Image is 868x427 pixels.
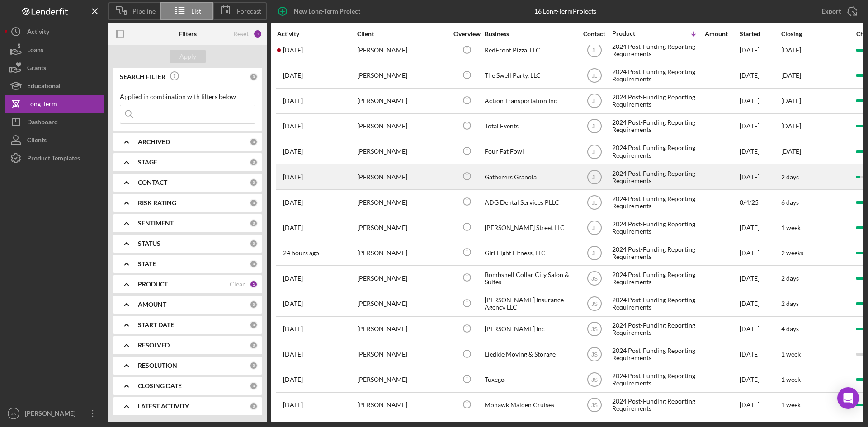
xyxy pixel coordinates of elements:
[132,8,156,15] span: Pipeline
[591,174,597,180] text: JL
[27,77,61,97] div: Educational
[612,190,703,214] div: 2024 Post-Funding Reporting Requirements
[138,382,182,389] b: CLOSING DATE
[250,73,258,81] div: 0
[821,2,841,20] div: Export
[283,401,303,408] time: 2025-08-08 18:12
[781,249,803,257] time: 2 weeks
[612,241,703,265] div: 2024 Post-Funding Reporting Requirements
[781,300,799,307] time: 2 days
[591,149,597,155] text: JL
[781,401,801,408] time: 1 week
[283,249,319,257] time: 2025-08-11 19:44
[138,342,170,349] b: RESOLVED
[253,29,262,38] div: 1
[612,292,703,316] div: 2024 Post-Funding Reporting Requirements
[357,114,448,138] div: [PERSON_NAME]
[250,158,258,166] div: 0
[5,131,104,149] button: Clients
[612,64,703,88] div: 2024 Post-Funding Reporting Requirements
[740,216,780,239] div: [DATE]
[450,30,484,38] div: Overview
[612,266,703,290] div: 2024 Post-Funding Reporting Requirements
[5,41,104,59] button: Loans
[591,73,597,79] text: JL
[250,280,258,288] div: 1
[591,301,597,307] text: JS
[138,220,174,227] b: SENTIMENT
[138,199,176,206] b: RISK RATING
[781,30,849,38] div: Closing
[27,41,43,61] div: Loans
[612,38,703,62] div: 2024 Post-Funding Reporting Requirements
[485,368,575,392] div: Tuxego
[357,368,448,392] div: [PERSON_NAME]
[27,95,57,115] div: Long-Term
[250,219,258,227] div: 0
[179,30,197,38] b: Filters
[250,199,258,207] div: 0
[250,361,258,370] div: 0
[612,114,703,138] div: 2024 Post-Funding Reporting Requirements
[5,23,104,41] button: Activity
[740,343,780,366] div: [DATE]
[283,72,303,79] time: 2025-07-30 15:33
[283,275,303,282] time: 2025-08-04 11:02
[577,30,611,38] div: Contact
[283,376,303,383] time: 2025-08-06 19:10
[138,138,170,145] b: ARCHIVED
[485,241,575,265] div: Girl Fight Fitness, LLC
[120,93,255,100] div: Applied in combination with filters below
[357,190,448,214] div: [PERSON_NAME]
[740,114,780,138] div: [DATE]
[11,411,16,416] text: JS
[781,71,801,79] time: [DATE]
[781,198,799,206] time: 6 days
[740,165,780,189] div: [DATE]
[250,382,258,390] div: 0
[250,178,258,187] div: 0
[138,240,160,247] b: STATUS
[612,393,703,417] div: 2024 Post-Funding Reporting Requirements
[740,30,780,38] div: Started
[283,325,303,333] time: 2025-08-02 16:24
[612,343,703,366] div: 2024 Post-Funding Reporting Requirements
[357,165,448,189] div: [PERSON_NAME]
[138,159,157,166] b: STAGE
[612,30,657,37] div: Product
[283,174,303,181] time: 2025-07-31 18:48
[837,387,859,409] div: Open Intercom Messenger
[5,113,104,131] button: Dashboard
[740,190,780,214] div: 8/4/25
[485,38,575,62] div: RedFront Pizza, LLC
[5,77,104,95] button: Educational
[781,46,801,54] time: [DATE]
[591,402,597,408] text: JS
[138,281,168,288] b: PRODUCT
[485,190,575,214] div: ADG Dental Services PLLC
[357,266,448,290] div: [PERSON_NAME]
[591,377,597,383] text: JS
[233,30,249,38] div: Reset
[740,368,780,392] div: [DATE]
[591,98,597,104] text: JL
[250,138,258,146] div: 0
[27,59,46,79] div: Grants
[781,375,801,383] time: 1 week
[612,216,703,239] div: 2024 Post-Funding Reporting Requirements
[250,300,258,309] div: 0
[23,404,81,425] div: [PERSON_NAME]
[781,350,801,358] time: 1 week
[591,352,597,358] text: JS
[170,50,206,63] button: Apply
[534,8,596,15] div: 16 Long-Term Projects
[781,147,801,155] time: [DATE]
[781,325,799,333] time: 4 days
[485,216,575,239] div: [PERSON_NAME] Street LLC
[485,266,575,290] div: Bombshell Collar City Salon & Suites
[357,30,448,38] div: Client
[5,149,104,167] button: Product Templates
[294,2,360,20] div: New Long-Term Project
